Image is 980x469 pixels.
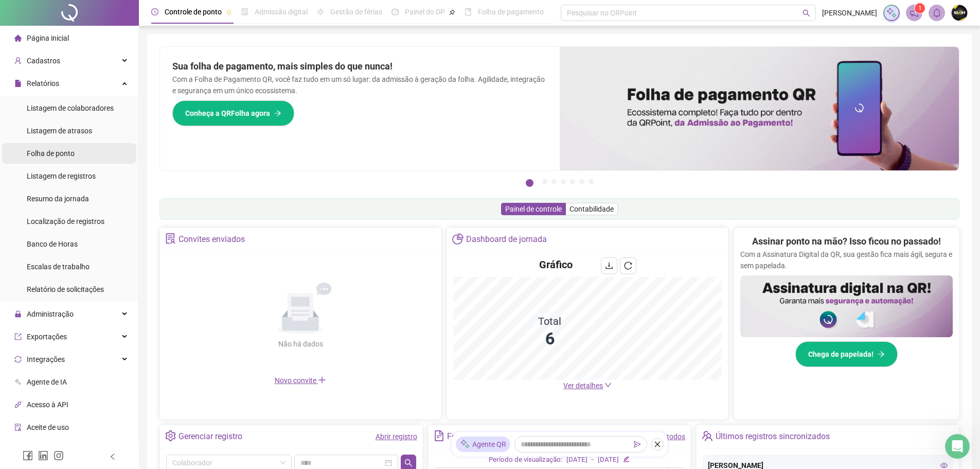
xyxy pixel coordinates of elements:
[27,285,104,293] span: Relatório de solicitações
[165,8,222,16] span: Controle de ponto
[14,80,22,87] span: file
[605,262,613,270] span: download
[940,462,948,469] span: eye
[932,8,941,18] span: bell
[945,434,970,459] iframe: Intercom live chat
[910,8,919,18] span: notification
[740,249,953,271] p: Com a Assinatura Digital da QR, sua gestão fica mais ágil, segura e sem papelada.
[569,205,614,213] span: Contabilidade
[795,341,898,367] button: Chega de papelada!
[14,310,22,318] span: lock
[624,262,632,270] span: reload
[27,355,65,363] span: Integrações
[376,432,417,441] a: Abrir registro
[27,79,59,88] span: Relatórios
[14,356,22,363] span: sync
[654,432,685,441] a: Ver todos
[570,179,575,184] button: 5
[740,275,953,337] img: banner%2F02c71560-61a6-44d4-94b9-c8ab97240462.png
[465,8,472,15] span: book
[566,455,587,465] div: [DATE]
[563,381,603,390] span: Ver detalhes
[14,333,22,340] span: export
[808,349,874,360] span: Chega de papelada!
[551,179,557,184] button: 3
[27,195,89,203] span: Resumo da jornada
[716,428,830,445] div: Últimos registros sincronizados
[165,430,176,441] span: setting
[447,428,506,445] div: Folhas de ponto
[434,430,444,441] span: file-text
[38,450,48,461] span: linkedin
[226,9,232,15] span: pushpin
[27,378,67,386] span: Agente de IA
[918,5,922,12] span: 1
[623,456,630,462] span: edit
[14,34,22,42] span: home
[253,338,348,350] div: Não há dados
[915,3,925,13] sup: 1
[179,231,245,248] div: Convites enviados
[27,240,78,248] span: Banco de Horas
[27,401,68,409] span: Acesso à API
[452,233,463,244] span: pie-chart
[579,179,584,184] button: 6
[561,179,566,184] button: 4
[27,310,74,318] span: Administração
[318,376,326,384] span: plus
[23,450,33,461] span: facebook
[539,257,573,272] h4: Gráfico
[275,376,326,385] span: Novo convite
[404,459,413,467] span: search
[172,74,547,96] p: Com a Folha de Pagamento QR, você faz tudo em um só lugar: da admissão à geração da folha. Agilid...
[27,263,90,271] span: Escalas de trabalho
[634,441,641,448] span: send
[27,34,69,42] span: Página inicial
[109,453,116,460] span: left
[165,233,176,244] span: solution
[878,351,885,358] span: arrow-right
[589,179,594,184] button: 7
[466,231,547,248] div: Dashboard de jornada
[27,57,60,65] span: Cadastros
[592,455,594,465] div: -
[702,430,712,441] span: team
[886,7,897,19] img: sparkle-icon.fc2bf0ac1784a2077858766a79e2daf3.svg
[489,455,562,465] div: Período de visualização:
[27,127,92,135] span: Listagem de atrasos
[27,333,67,341] span: Exportações
[14,57,22,64] span: user-add
[317,8,324,15] span: sun
[27,172,96,180] span: Listagem de registros
[456,437,510,452] div: Agente QR
[598,455,619,465] div: [DATE]
[27,423,69,431] span: Aceite de uso
[172,100,294,126] button: Conheça a QRFolha agora
[563,381,612,390] a: Ver detalhes down
[179,428,242,445] div: Gerenciar registro
[952,5,967,21] img: 49417
[255,8,308,16] span: Admissão digital
[172,59,547,74] h2: Sua folha de pagamento, mais simples do que nunca!
[604,381,612,389] span: down
[560,47,959,170] img: banner%2F8d14a306-6205-4263-8e5b-06e9a85ad873.png
[391,8,399,15] span: dashboard
[478,8,544,16] span: Folha de pagamento
[151,8,158,15] span: clock-circle
[752,234,941,249] h2: Assinar ponto na mão? Isso ficou no passado!
[330,8,382,16] span: Gestão de férias
[14,424,22,431] span: audit
[405,8,445,16] span: Painel do DP
[654,441,661,448] span: close
[27,217,104,225] span: Localização de registros
[185,108,270,119] span: Conheça a QRFolha agora
[274,110,281,117] span: arrow-right
[505,205,562,213] span: Painel de controle
[803,9,810,17] span: search
[27,104,114,112] span: Listagem de colaboradores
[542,179,547,184] button: 2
[460,439,470,450] img: sparkle-icon.fc2bf0ac1784a2077858766a79e2daf3.svg
[27,149,75,158] span: Folha de ponto
[449,9,455,15] span: pushpin
[54,450,64,461] span: instagram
